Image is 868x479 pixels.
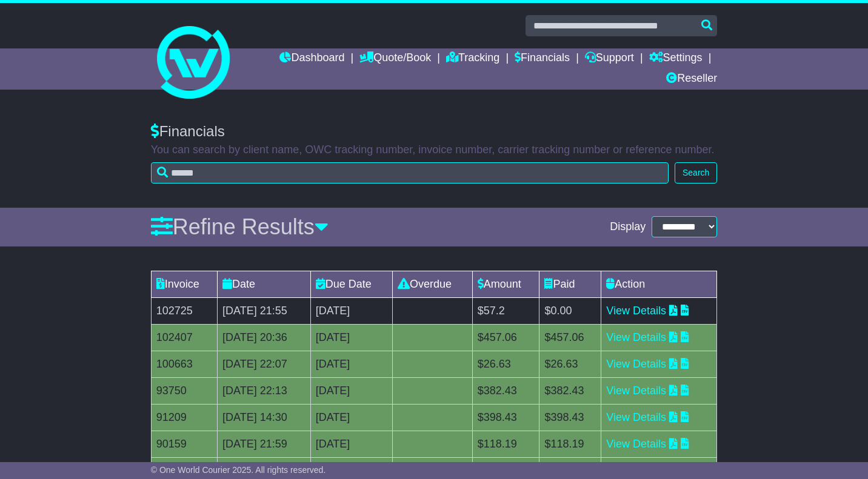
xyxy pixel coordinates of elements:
a: Settings [649,48,703,69]
td: 102725 [151,297,217,324]
td: $398.43 [472,404,539,431]
a: View Details [606,305,666,317]
td: Action [601,271,717,297]
td: $398.43 [539,404,601,431]
a: View Details [606,331,666,343]
td: Paid [539,271,601,297]
td: [DATE] 22:13 [218,377,311,404]
a: View Details [606,385,666,397]
a: View Details [606,358,666,370]
td: $26.63 [472,351,539,377]
td: $382.43 [472,377,539,404]
a: Financials [515,48,570,69]
td: $457.06 [539,324,601,351]
td: Invoice [151,271,217,297]
td: $57.2 [472,297,539,324]
p: You can search by client name, OWC tracking number, invoice number, carrier tracking number or re... [151,144,718,157]
a: Dashboard [279,48,344,69]
td: 100663 [151,351,217,377]
td: [DATE] 21:55 [218,297,311,324]
td: $457.06 [472,324,539,351]
td: [DATE] [310,297,392,324]
td: 93750 [151,377,217,404]
td: $382.43 [539,377,601,404]
td: Date [218,271,311,297]
td: 102407 [151,324,217,351]
td: [DATE] [310,404,392,431]
td: $118.19 [472,431,539,457]
a: View Details [606,411,666,423]
div: Financials [151,123,718,140]
a: View Details [606,438,666,450]
span: © One World Courier 2025. All rights reserved. [151,465,326,475]
a: Support [585,48,634,69]
td: 90159 [151,431,217,457]
td: $26.63 [539,351,601,377]
td: Amount [472,271,539,297]
a: Refine Results [151,214,329,239]
a: Tracking [446,48,499,69]
td: 91209 [151,404,217,431]
td: [DATE] [310,377,392,404]
td: [DATE] [310,351,392,377]
span: Display [610,220,646,234]
button: Search [675,162,717,183]
td: $118.19 [539,431,601,457]
td: [DATE] 22:07 [218,351,311,377]
td: Overdue [393,271,473,297]
a: Reseller [666,69,717,90]
td: [DATE] [310,324,392,351]
a: Quote/Book [359,48,431,69]
td: [DATE] [310,431,392,457]
td: [DATE] 21:59 [218,431,311,457]
td: Due Date [310,271,392,297]
td: $0.00 [539,297,601,324]
td: [DATE] 14:30 [218,404,311,431]
td: [DATE] 20:36 [218,324,311,351]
